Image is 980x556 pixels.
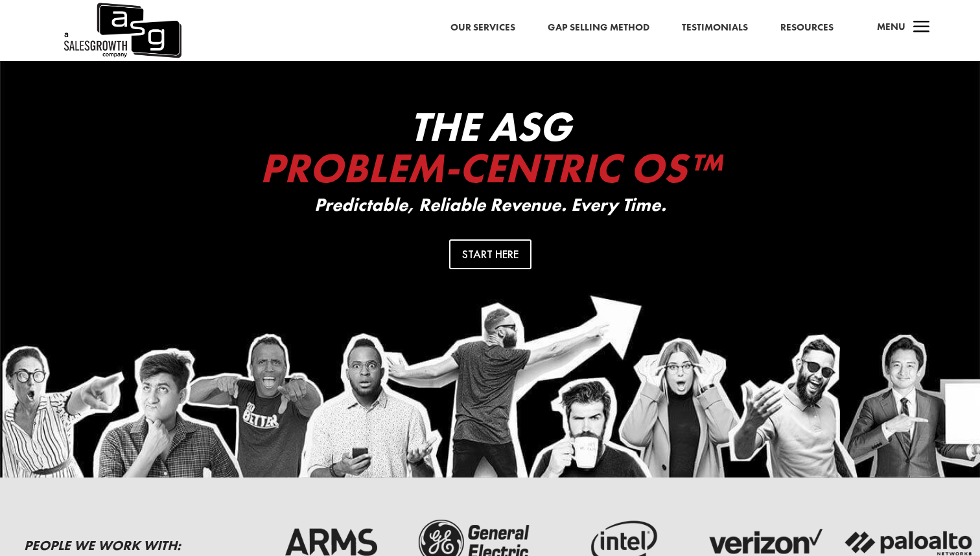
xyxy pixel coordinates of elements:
a: Our Services [450,19,515,36]
p: Predictable, Reliable Revenue. Every Time. [231,195,749,215]
span: Menu [877,20,905,33]
a: Start Here [449,239,531,269]
h2: The ASG [231,106,749,195]
span: a [909,15,935,41]
a: Testimonials [682,19,748,36]
span: Problem-Centric OS™ [260,141,720,195]
a: Resources [780,19,834,36]
a: Gap Selling Method [548,19,649,36]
